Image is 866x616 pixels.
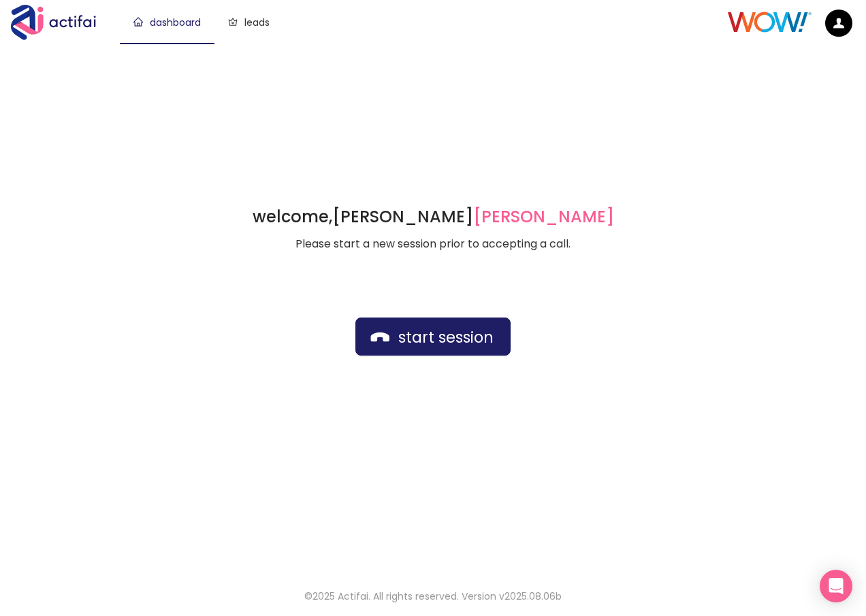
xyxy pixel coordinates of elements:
[820,570,852,602] div: Open Intercom Messenger
[253,206,614,228] h1: welcome,
[228,16,270,29] a: leads
[355,318,511,356] button: start session
[332,205,614,228] strong: [PERSON_NAME]
[11,5,109,40] img: Actifai Logo
[473,205,614,228] span: [PERSON_NAME]
[253,236,614,252] p: Please start a new session prior to accepting a call.
[825,10,852,37] img: default.png
[728,12,812,33] img: Client Logo
[133,16,201,29] a: dashboard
